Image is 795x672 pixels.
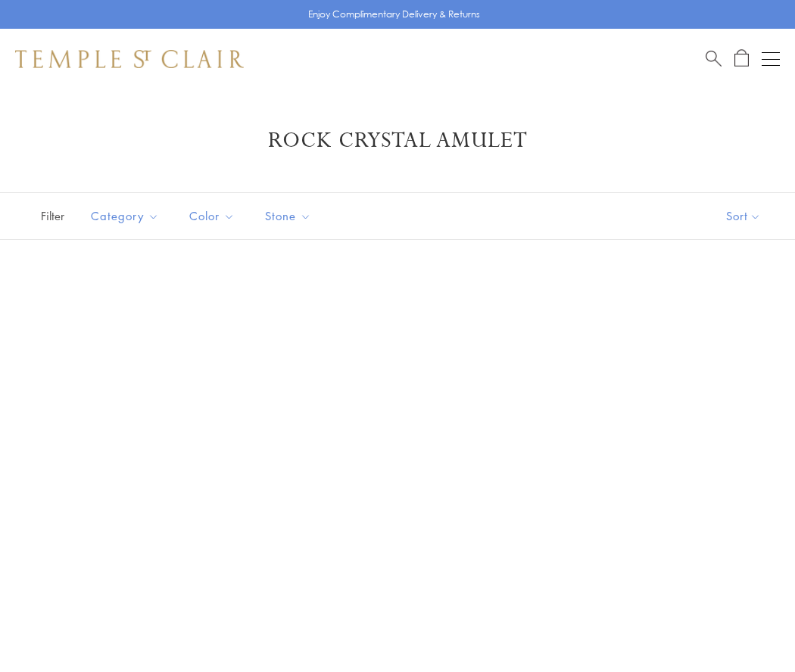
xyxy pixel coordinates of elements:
[308,7,480,22] p: Enjoy Complimentary Delivery & Returns
[706,49,722,68] a: Search
[83,207,170,226] span: Category
[182,207,246,226] span: Color
[15,50,244,68] img: Temple St. Clair
[734,49,749,68] a: Open Shopping Bag
[38,127,757,154] h1: Rock Crystal Amulet
[254,199,323,233] button: Stone
[762,50,780,68] button: Open navigation
[79,199,170,233] button: Category
[257,207,323,226] span: Stone
[178,199,246,233] button: Color
[692,193,795,239] button: Show sort by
